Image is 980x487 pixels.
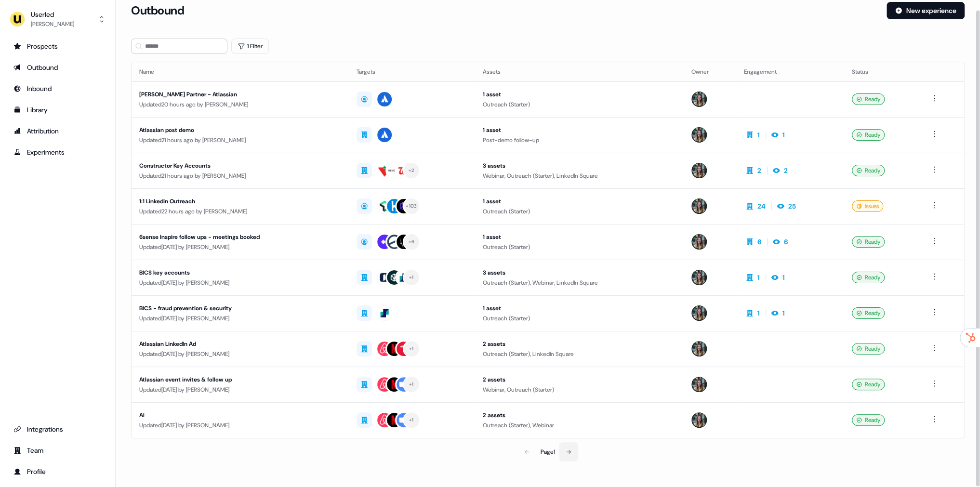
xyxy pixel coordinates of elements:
div: 24 [757,201,766,211]
button: New experience [887,2,965,19]
div: Webinar, Outreach (Starter), LinkedIn Square [483,171,676,181]
div: Post-demo follow-up [483,135,676,145]
th: Targets [349,62,475,81]
a: Go to prospects [8,39,107,54]
div: Ready [852,343,885,355]
div: 1 asset [483,125,676,135]
div: Outreach (Starter), Webinar, LinkedIn Square [483,278,676,288]
div: Integrations [13,424,102,434]
div: Updated [DATE] by [PERSON_NAME] [139,278,341,288]
div: 6sense Inspire follow ups - meetings booked [139,232,341,242]
div: BICS - fraud prevention & security [139,303,341,313]
button: Userled[PERSON_NAME] [8,8,107,31]
div: Updated 20 hours ago by [PERSON_NAME] [139,100,341,109]
div: + 6 [409,237,415,246]
div: 1 [782,308,785,318]
div: 2 [784,166,788,175]
img: Charlotte [691,234,707,250]
div: + 103 [406,202,417,211]
div: Userled [31,10,74,19]
div: 1 asset [483,197,676,206]
div: [PERSON_NAME] [31,19,74,29]
img: Charlotte [691,305,707,321]
div: 2 assets [483,375,676,384]
div: Webinar, Outreach (Starter) [483,385,676,395]
div: 2 [757,166,761,175]
div: Ready [852,93,885,105]
div: 6 [757,237,761,247]
th: Status [844,62,921,81]
div: Constructor Key Accounts [139,161,341,171]
div: Updated 21 hours ago by [PERSON_NAME] [139,135,341,145]
div: Atlassian LinkedIn Ad [139,339,341,349]
div: Experiments [13,147,102,157]
div: 1 [782,273,785,282]
div: Outreach (Starter) [483,314,676,323]
div: 1 asset [483,303,676,313]
th: Engagement [736,62,844,81]
div: + 1 [409,273,414,282]
img: Charlotte [691,377,707,392]
div: Ready [852,272,885,283]
div: Updated [DATE] by [PERSON_NAME] [139,421,341,430]
div: Updated [DATE] by [PERSON_NAME] [139,349,341,359]
div: 1 asset [483,90,676,99]
div: 1 [757,308,760,318]
img: Charlotte [691,198,707,214]
div: Atlassian post demo [139,125,341,135]
a: Go to Inbound [8,81,107,96]
img: Charlotte [691,127,707,143]
div: Outreach (Starter) [483,242,676,252]
div: Ready [852,379,885,390]
div: Attribution [13,126,102,136]
div: 1 [757,273,760,282]
a: Go to outbound experience [8,60,107,75]
div: Ready [852,129,885,141]
th: Name [132,62,349,81]
div: + 2 [409,166,414,175]
a: Go to experiments [8,145,107,160]
button: 1 Filter [231,39,269,54]
div: Issues [852,200,883,212]
div: 2 assets [483,339,676,349]
div: + 1 [409,344,414,353]
img: Charlotte [691,163,707,178]
a: Go to team [8,443,107,458]
div: Library [13,105,102,115]
div: Ready [852,165,885,176]
div: Profile [13,467,102,476]
div: Ready [852,307,885,319]
div: Ready [852,414,885,426]
div: 25 [788,201,796,211]
div: Updated [DATE] by [PERSON_NAME] [139,242,341,252]
a: Go to integrations [8,421,107,437]
div: Atlassian event invites & follow up [139,375,341,384]
div: 1 [757,130,760,140]
h3: Outbound [131,3,184,18]
div: 1 [782,130,785,140]
div: Outreach (Starter), LinkedIn Square [483,349,676,359]
div: 3 assets [483,161,676,171]
div: Updated [DATE] by [PERSON_NAME] [139,314,341,323]
div: Updated 21 hours ago by [PERSON_NAME] [139,171,341,181]
div: 3 assets [483,268,676,277]
div: Ready [852,236,885,248]
th: Owner [684,62,736,81]
a: Go to templates [8,102,107,118]
div: Team [13,446,102,455]
div: Inbound [13,84,102,93]
div: Outreach (Starter), Webinar [483,421,676,430]
img: Charlotte [691,412,707,428]
img: Charlotte [691,341,707,356]
div: [PERSON_NAME] Partner - Atlassian [139,90,341,99]
div: Updated [DATE] by [PERSON_NAME] [139,385,341,395]
div: 2 assets [483,410,676,420]
div: AI [139,410,341,420]
th: Assets [475,62,684,81]
div: + 1 [409,380,414,389]
div: Prospects [13,41,102,51]
div: Page 1 [541,447,555,457]
div: Outbound [13,63,102,72]
img: Charlotte [691,270,707,285]
a: Go to attribution [8,123,107,139]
